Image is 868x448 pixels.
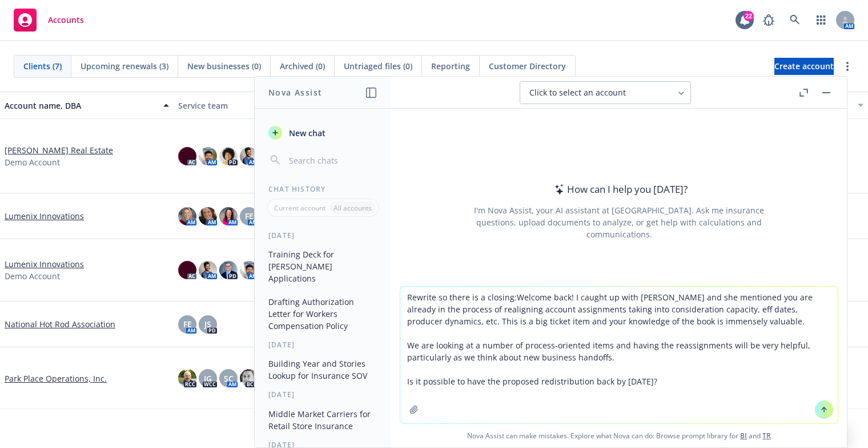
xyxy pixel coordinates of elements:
[5,100,156,112] div: Account name, DBA
[774,58,834,75] a: Create account
[23,60,62,72] span: Clients (7)
[774,55,834,77] span: Create account
[255,231,391,240] div: [DATE]
[240,261,258,279] img: photo
[264,245,382,288] button: Training Deck for [PERSON_NAME] Applications
[219,207,238,225] img: photo
[333,203,372,213] p: All accounts
[178,100,343,112] div: Service team
[264,354,382,385] button: Building Year and Stories Lookup for Insurance SOV
[9,4,89,36] a: Accounts
[178,207,196,225] img: photo
[520,81,691,104] button: Click to select an account
[841,60,854,73] a: more
[178,369,196,387] img: photo
[762,431,771,441] a: TR
[183,318,192,330] span: FE
[344,60,412,72] span: Untriaged files (0)
[396,424,842,447] span: Nova Assist can make mistakes. Explore what Nova can do: Browse prompt library for and
[287,152,377,168] input: Search chats
[5,210,84,222] a: Lumenix Innovations
[264,122,382,143] button: New chat
[740,431,747,441] a: BI
[400,287,838,423] textarea: Rewrite so there is a closing:Welcome back! I caught up with [PERSON_NAME] and she mentioned you ...
[81,60,168,72] span: Upcoming renewals (3)
[431,60,470,72] span: Reporting
[274,203,325,213] p: Current account
[199,207,217,225] img: photo
[178,147,196,165] img: photo
[5,372,107,384] a: Park Place Operations, Inc.
[178,261,196,279] img: photo
[255,184,391,194] div: Chat History
[268,86,322,98] h1: Nova Assist
[255,390,391,399] div: [DATE]
[174,92,347,119] button: Service team
[489,60,566,72] span: Customer Directory
[810,9,833,31] a: Switch app
[48,15,84,25] span: Accounts
[240,147,258,165] img: photo
[5,258,84,270] a: Lumenix Innovations
[264,292,382,335] button: Drafting Authorization Letter for Workers Compensation Policy
[187,60,261,72] span: New businesses (0)
[224,372,234,384] span: SC
[5,270,60,282] span: Demo Account
[264,405,382,435] button: Middle Market Carriers for Retail Store Insurance
[744,11,754,21] div: 22
[459,204,779,240] div: I'm Nova Assist, your AI assistant at [GEOGRAPHIC_DATA]. Ask me insurance questions, upload docum...
[204,372,212,384] span: JG
[783,9,806,31] a: Search
[551,182,688,197] div: How can I help you [DATE]?
[245,210,254,222] span: FE
[204,318,211,330] span: JS
[287,127,325,139] span: New chat
[529,87,626,98] span: Click to select an account
[255,340,391,350] div: [DATE]
[199,261,217,279] img: photo
[757,9,780,31] a: Report a Bug
[5,318,115,330] a: National Hot Rod Association
[199,147,217,165] img: photo
[219,261,238,279] img: photo
[5,156,60,168] span: Demo Account
[5,144,113,156] a: [PERSON_NAME] Real Estate
[219,147,238,165] img: photo
[280,60,325,72] span: Archived (0)
[240,369,258,387] img: photo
